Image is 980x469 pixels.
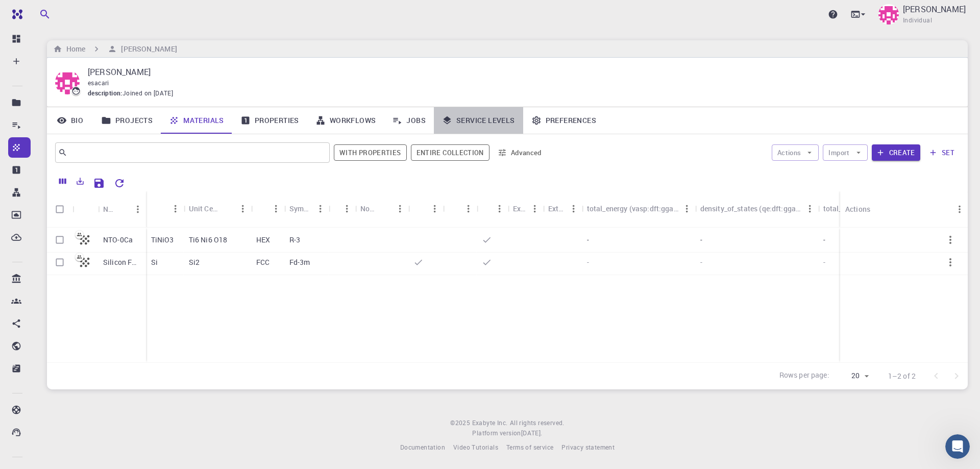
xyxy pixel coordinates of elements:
[561,443,615,451] span: Privacy statement
[587,235,589,245] p: -
[527,201,543,217] button: Menu
[184,190,251,227] div: Unit Cell Formula
[151,235,174,245] p: TiNiO3
[494,144,547,161] button: Advanced
[54,173,71,189] button: Columns
[151,201,167,217] button: Sort
[566,201,582,217] button: Menu
[695,250,818,275] div: -
[834,368,872,383] div: 20
[284,190,329,227] div: Symmetry
[513,190,527,227] div: Ext+lnk
[268,201,284,217] button: Menu
[482,201,498,217] button: Sort
[289,235,300,245] p: R-3
[400,442,445,453] a: Documentation
[167,201,184,217] button: Menu
[450,418,472,428] span: © 2025
[460,201,477,217] button: Menu
[411,144,489,161] button: Entire collection
[235,201,251,217] button: Menu
[400,443,445,451] span: Documentation
[695,190,818,227] div: density_of_states (qe:dft:gga:pbe)
[62,43,85,55] h6: Home
[951,201,968,217] button: Menu
[888,371,916,381] p: 1–2 of 2
[339,201,355,217] button: Menu
[312,201,329,217] button: Menu
[103,235,133,245] p: NTO-0Ca
[146,190,184,227] div: Formula
[307,107,384,134] a: Workflows
[924,144,960,161] button: set
[289,257,310,267] p: Fd-3m
[582,190,695,227] div: total_energy (vasp:dft:gga:pbe)
[71,173,89,189] button: Export
[360,190,376,227] div: Non-periodic
[802,201,818,217] button: Menu
[334,144,407,161] button: With properties
[189,235,228,245] p: Ti6 Ni6 O18
[453,443,498,451] span: Video Tutorials
[232,107,307,134] a: Properties
[521,428,543,438] a: [DATE].
[72,191,98,228] div: Icon
[840,191,968,228] div: Actions
[189,257,200,267] p: Si2
[427,201,443,217] button: Menu
[88,66,951,78] p: [PERSON_NAME]
[477,190,508,227] div: Public
[151,257,158,267] p: Si
[51,43,179,55] nav: breadcrumb
[256,257,269,267] p: FCC
[130,201,146,217] button: Menu
[818,250,916,275] div: -
[392,201,408,217] button: Menu
[329,190,355,227] div: Tags
[472,418,508,428] a: Exabyte Inc.
[411,144,489,161] span: Filter throughout whole library including sets (folders)
[334,144,407,161] span: Show only materials with calculated properties
[878,4,899,24] img: Elisban Sacari
[89,173,109,193] button: Save Explorer Settings
[472,428,521,438] span: Platform version
[700,190,802,227] div: density_of_states (qe:dft:gga:pbe)
[408,190,443,227] div: Default
[779,370,829,382] p: Rows per page:
[443,190,477,227] div: Shared
[161,107,232,134] a: Materials
[872,144,920,161] button: Create
[20,7,57,16] span: Soporte
[88,79,109,87] span: esacari
[113,201,130,217] button: Sort
[453,442,498,453] a: Video Tutorials
[93,107,161,134] a: Projects
[103,257,141,267] p: Silicon FCC
[492,201,508,217] button: Menu
[679,201,695,217] button: Menu
[256,201,273,217] button: Sort
[823,144,867,161] button: Import
[189,190,218,227] div: Unit Cell Formula
[587,190,679,227] div: total_energy (vasp:dft:gga:pbe)
[548,190,566,227] div: Ext+web
[289,190,312,227] div: Symmetry
[523,107,604,134] a: Preferences
[472,418,508,427] span: Exabyte Inc.
[561,442,615,453] a: Privacy statement
[434,107,523,134] a: Service Levels
[109,173,130,193] button: Reset Explorer Settings
[256,235,270,245] p: HEX
[413,201,430,217] button: Sort
[823,235,825,245] p: -
[98,191,146,228] div: Name
[88,88,122,98] span: description :
[582,250,695,275] div: -
[117,43,177,55] h6: [PERSON_NAME]
[355,190,408,227] div: Non-periodic
[903,15,932,26] span: Individual
[700,235,702,245] p: -
[384,107,434,134] a: Jobs
[506,442,553,453] a: Terms of service
[521,429,543,437] span: [DATE] .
